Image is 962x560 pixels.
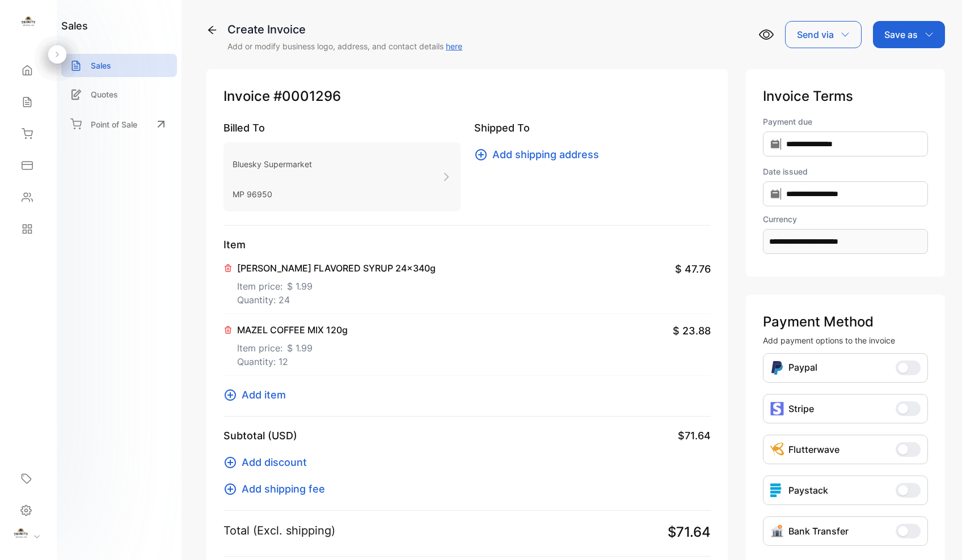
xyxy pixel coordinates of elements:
a: Quotes [61,83,177,106]
p: Subtotal (USD) [223,428,297,443]
label: Currency [763,213,928,225]
div: Create Invoice [227,21,462,38]
span: $ 23.88 [673,323,711,338]
p: Save as [884,28,918,41]
p: Quantity: 24 [237,293,436,307]
a: here [446,41,462,51]
p: Paystack [788,483,828,497]
span: $ 1.99 [287,341,313,355]
p: Total (Excl. shipping) [223,522,335,539]
p: Invoice [223,86,711,107]
p: Point of Sale [91,118,137,130]
p: Add or modify business logo, address, and contact details [227,40,462,52]
p: Invoice Terms [763,86,928,107]
p: Payment Method [763,312,928,332]
span: Add shipping address [492,147,599,162]
span: $71.64 [678,428,711,443]
img: Icon [770,443,784,456]
p: Paypal [788,360,817,375]
a: Point of Sale [61,112,177,137]
p: Item price: [237,337,348,355]
img: logo [20,15,37,32]
button: Add shipping address [474,147,606,162]
p: Add payment options to the invoice [763,334,928,346]
button: Add discount [223,455,314,470]
span: Add discount [242,455,307,470]
p: Item price: [237,275,436,293]
span: $ 47.76 [675,261,711,277]
label: Payment due [763,116,928,128]
button: Add item [223,387,293,402]
img: profile [12,527,29,544]
label: Date issued [763,166,928,177]
p: Quotes [91,88,118,100]
p: Bank Transfer [788,524,849,538]
p: Shipped To [474,120,711,135]
p: Sales [91,60,111,71]
p: [PERSON_NAME] FLAVORED SYRUP 24x340g [237,261,436,275]
p: Flutterwave [788,443,839,456]
p: Bluesky Supermarket [233,156,312,172]
img: Icon [770,360,784,375]
p: Billed To [223,120,461,135]
span: Add item [242,387,286,402]
p: MP 96950 [233,186,312,202]
p: Quantity: 12 [237,355,348,368]
button: Open LiveChat chat widget [9,5,43,39]
span: $71.64 [668,522,711,542]
button: Add shipping fee [223,481,332,497]
img: Icon [770,524,784,538]
p: Stripe [788,402,814,415]
span: Add shipping fee [242,481,325,497]
p: Item [223,237,711,252]
img: icon [770,483,784,497]
p: Send via [797,28,834,41]
span: #0001296 [273,86,341,107]
button: Send via [785,21,862,48]
h1: sales [61,18,88,33]
a: Sales [61,54,177,77]
button: Save as [873,21,945,48]
span: $ 1.99 [287,279,313,293]
p: MAZEL COFFEE MIX 120g [237,323,348,337]
img: icon [770,402,784,415]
